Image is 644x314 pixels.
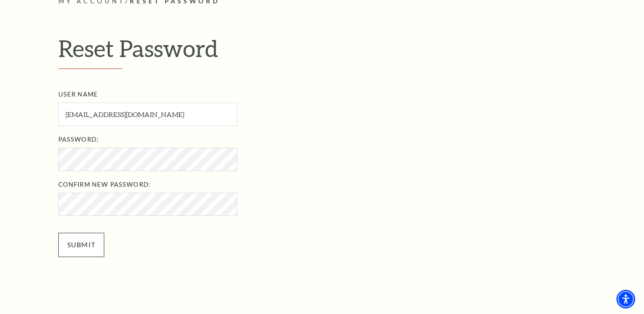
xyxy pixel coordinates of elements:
label: User Name [58,89,604,100]
label: Confirm New Password: [58,180,604,190]
input: User Name [58,103,237,126]
label: Password: [58,134,604,145]
h1: Reset Password [58,34,586,69]
input: Submit button [58,233,105,257]
div: Accessibility Menu [616,290,635,308]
